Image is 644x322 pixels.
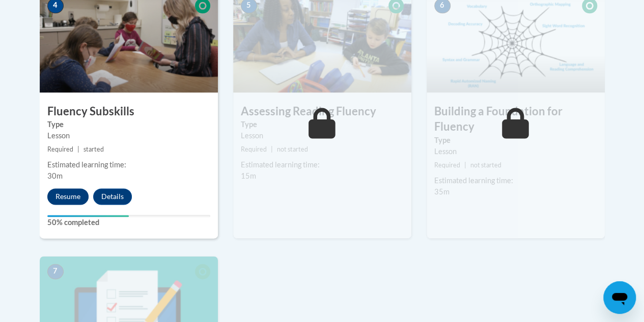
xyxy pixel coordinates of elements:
[47,119,210,130] label: Type
[47,159,210,170] div: Estimated learning time:
[241,145,267,153] span: Required
[47,188,89,205] button: Resume
[40,104,218,119] h3: Fluency Subskills
[241,171,256,180] span: 15m
[434,187,450,196] span: 35m
[47,215,129,217] div: Your progress
[47,145,73,153] span: Required
[241,159,404,170] div: Estimated learning time:
[241,119,404,130] label: Type
[434,175,597,186] div: Estimated learning time:
[434,135,597,146] label: Type
[277,145,308,153] span: not started
[603,281,636,314] iframe: Button to launch messaging window
[271,145,273,153] span: |
[47,171,63,180] span: 30m
[434,161,460,169] span: Required
[233,104,411,119] h3: Assessing Reading Fluency
[47,130,210,141] div: Lesson
[464,161,466,169] span: |
[83,145,104,153] span: started
[241,130,404,141] div: Lesson
[434,146,597,157] div: Lesson
[47,264,64,279] span: 7
[77,145,79,153] span: |
[93,188,132,205] button: Details
[470,161,501,169] span: not started
[427,104,605,135] h3: Building a Foundation for Fluency
[47,217,210,228] label: 50% completed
